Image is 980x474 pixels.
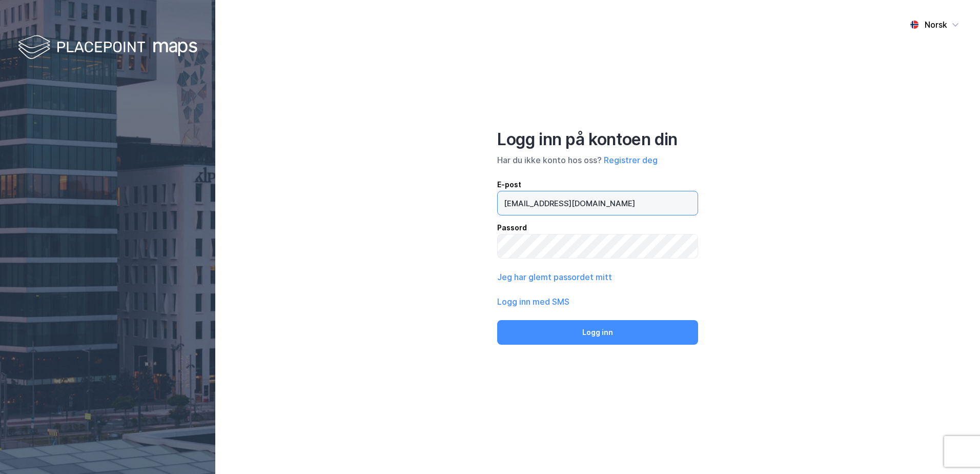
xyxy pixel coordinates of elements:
div: Passord [497,222,698,234]
div: E-post [497,179,698,191]
button: Logg inn med SMS [497,295,569,308]
button: Jeg har glemt passordet mitt [497,271,612,283]
div: Norsk [925,18,947,31]
button: Logg inn [497,320,698,345]
div: Har du ikke konto hos oss? [497,154,698,166]
iframe: Chat Widget [929,425,980,474]
div: Logg inn på kontoen din [497,129,698,150]
button: Registrer deg [604,154,658,166]
img: logo-white.f07954bde2210d2a523dddb988cd2aa7.svg [18,33,197,63]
